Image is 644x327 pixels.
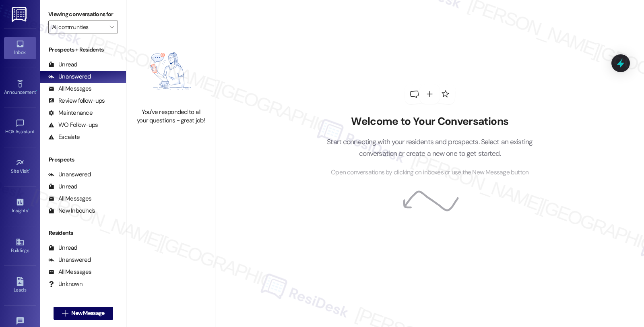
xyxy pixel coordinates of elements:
[48,268,91,276] div: All Messages
[4,235,36,257] a: Buildings
[52,21,105,33] input: All communities
[29,167,30,173] span: •
[48,97,105,105] div: Review follow-ups
[135,108,206,125] div: You've responded to all your questions - great job!
[36,88,37,94] span: •
[48,170,91,179] div: Unanswered
[40,155,126,164] div: Prospects
[109,24,114,30] i: 
[62,310,68,317] i: 
[48,85,91,93] div: All Messages
[315,115,545,128] h2: Welcome to Your Conversations
[4,195,36,217] a: Insights •
[4,116,36,138] a: HOA Assistant
[4,275,36,296] a: Leads
[135,38,206,103] img: empty-state
[40,46,126,54] div: Prospects + Residents
[4,156,36,178] a: Site Visit •
[71,309,104,317] span: New Message
[48,8,118,21] label: Viewing conversations for
[48,256,91,264] div: Unanswered
[48,133,80,141] div: Escalate
[48,207,95,215] div: New Inbounds
[331,168,528,178] span: Open conversations by clicking on inboxes or use the New Message button
[28,207,29,212] span: •
[48,182,77,191] div: Unread
[54,307,113,320] button: New Message
[48,244,77,252] div: Unread
[40,229,126,237] div: Residents
[48,121,98,129] div: WO Follow-ups
[48,195,91,203] div: All Messages
[12,7,28,22] img: ResiDesk Logo
[48,60,77,69] div: Unread
[48,109,93,117] div: Maintenance
[48,72,91,81] div: Unanswered
[315,136,545,159] p: Start connecting with your residents and prospects. Select an existing conversation or create a n...
[48,280,83,288] div: Unknown
[4,37,36,59] a: Inbox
